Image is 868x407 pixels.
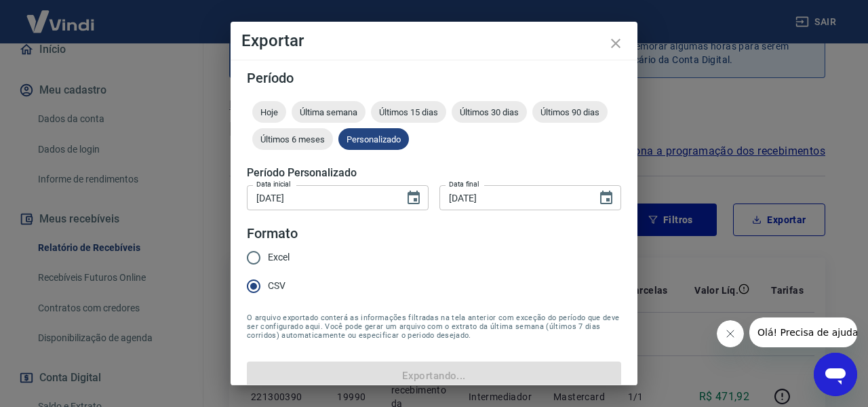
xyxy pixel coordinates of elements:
[247,224,298,244] legend: Formato
[292,107,366,117] span: Última semana
[371,107,446,117] span: Últimos 15 dias
[241,33,627,49] h4: Exportar
[338,128,409,150] div: Personalizado
[532,101,608,123] div: Últimos 90 dias
[593,185,620,212] button: Choose date, selected date is 19 de ago de 2025
[252,101,286,123] div: Hoje
[599,27,632,60] button: close
[252,128,333,150] div: Últimos 6 meses
[252,134,333,144] span: Últimos 6 meses
[292,101,366,123] div: Última semana
[268,279,285,293] span: CSV
[371,101,446,123] div: Últimos 15 dias
[8,9,114,20] span: Olá! Precisa de ajuda?
[452,107,527,117] span: Últimos 30 dias
[532,107,608,117] span: Últimos 90 dias
[717,320,744,347] iframe: Fechar mensagem
[256,179,291,189] label: Data inicial
[749,317,857,347] iframe: Mensagem da empresa
[247,313,621,340] span: O arquivo exportado conterá as informações filtradas na tela anterior com exceção do período que ...
[814,353,857,396] iframe: Botão para abrir a janela de mensagens
[452,101,527,123] div: Últimos 30 dias
[247,185,395,210] input: DD/MM/YYYY
[449,179,479,189] label: Data final
[247,166,621,180] h5: Período Personalizado
[338,134,409,144] span: Personalizado
[247,71,621,85] h5: Período
[439,185,587,210] input: DD/MM/YYYY
[252,107,286,117] span: Hoje
[268,250,290,265] span: Excel
[400,185,427,212] button: Choose date, selected date is 1 de ago de 2025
